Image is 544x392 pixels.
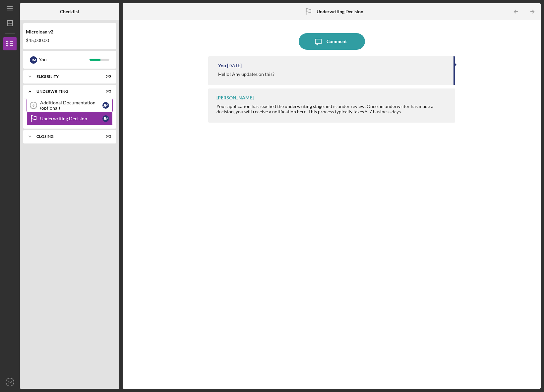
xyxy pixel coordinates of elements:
[99,75,111,79] div: 5 / 5
[40,116,102,121] div: Underwriting Decision
[60,9,79,14] b: Checklist
[30,56,37,64] div: J M
[3,375,17,389] button: JM
[99,89,111,93] div: 0 / 2
[39,54,90,65] div: You
[327,33,347,50] div: Comment
[216,95,254,100] div: [PERSON_NAME]
[36,135,94,139] div: Closing
[40,100,102,111] div: Additional Documentation (optional)
[36,75,94,79] div: Eligibility
[8,380,12,384] text: JM
[27,112,113,125] a: Underwriting DecisionJM
[102,115,109,122] div: J M
[26,38,113,43] div: $45,000.00
[26,29,113,34] div: Microloan v2
[32,103,34,107] tspan: 6
[218,72,274,77] div: Hello! Any updates on this?
[216,104,449,114] div: Your application has reached the underwriting stage and is under review. Once an underwriter has ...
[317,9,363,14] b: Underwriting Decision
[227,63,242,68] time: 2025-09-17 19:38
[102,102,109,109] div: J M
[99,135,111,139] div: 0 / 2
[36,89,94,93] div: Underwriting
[218,63,226,68] div: You
[299,33,365,50] button: Comment
[27,99,113,112] a: 6Additional Documentation (optional)JM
